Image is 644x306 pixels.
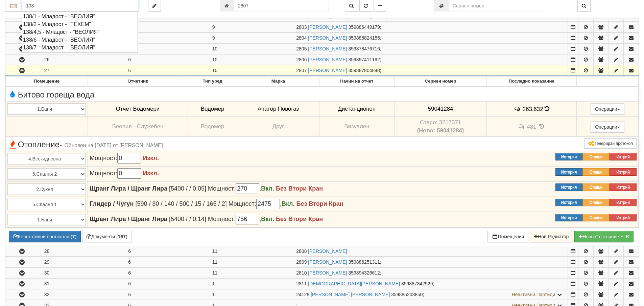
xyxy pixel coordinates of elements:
span: 10 [212,57,218,62]
b: Вкл. [261,185,274,192]
span: 481 [527,124,536,130]
td: 6 [123,22,207,32]
td: ; [291,278,568,289]
b: 167 [118,234,126,239]
td: 6 [123,257,207,267]
td: Дистанционен [319,101,395,117]
td: 6 [123,54,207,65]
span: [5400 / / 0.14] [169,216,206,222]
span: 359887804848 [348,68,380,73]
td: ; [291,257,568,267]
th: Помещение [6,76,88,87]
td: Друг [237,117,319,137]
span: Партида № [296,24,307,30]
span: 9 [212,35,215,41]
a: [PERSON_NAME] [308,68,347,73]
td: 6 [123,65,207,76]
th: Отчетник [88,76,188,87]
button: Нов Радиатор [530,231,573,242]
td: 28 [39,246,123,256]
td: 6 [123,246,207,256]
button: Констативни протоколи (7) [9,231,81,242]
b: Изкл. [143,170,159,177]
button: История [555,168,582,176]
span: Мощност: , [90,155,159,161]
button: История [555,183,582,191]
td: 6 [123,33,207,43]
td: ; [291,289,568,300]
span: 359897411192 [348,57,380,62]
button: Опиши [582,199,610,206]
span: 1 [212,281,215,286]
th: Сериен номер [395,76,487,87]
button: Изтрий [610,153,637,160]
td: ; [291,44,568,54]
th: Начин на отчет [319,76,395,87]
strong: Без Втори Кран [276,185,323,192]
span: История на показанията [545,106,549,112]
button: Опиши [582,153,610,160]
span: Обновен на [DATE] от [PERSON_NAME] [65,143,163,148]
td: ; [291,22,568,32]
span: Мощност: , [208,216,276,222]
th: Последно показание [486,76,576,87]
strong: Щранг Лира / Щранг Лира [90,185,167,192]
td: 6 [123,289,207,300]
td: 6 [123,278,207,289]
span: 359887842929 [401,281,433,286]
span: История на забележките [514,106,523,112]
th: Тип уред [188,76,237,87]
td: Водомер [188,117,237,137]
span: 359886449179 [348,24,380,30]
td: ; [291,65,568,76]
td: Апатор Повогаз [237,101,319,117]
td: Визуален [319,117,395,137]
span: 59041284 [428,106,453,112]
button: История [555,153,582,160]
span: 359894326612 [348,270,380,276]
span: Партида № [296,248,307,254]
td: 31 [39,278,123,289]
span: История на забележките [518,123,527,130]
button: Операции [591,103,624,115]
td: ; [291,267,568,278]
td: Водомер [188,101,237,117]
span: Неактивни Партиди [512,292,555,297]
button: Документи (167) [82,231,132,242]
div: 138/2 - Младост - "ТЕХЕМ" [23,20,137,28]
td: 26 [39,54,123,65]
td: 6 [123,267,207,278]
span: 359886824155 [348,35,380,41]
span: 10 [212,68,218,73]
span: Мощност: , [90,170,159,177]
button: Опиши [582,183,610,191]
span: Веолия - Служебен [112,123,164,130]
span: Партида № [296,35,307,41]
span: Партида № [296,292,309,297]
span: 10 [212,46,218,51]
strong: Щранг Лира / Щранг Лира [90,216,167,222]
td: ; [291,33,568,43]
td: 29 [39,257,123,267]
a: [PERSON_NAME] [308,270,347,276]
span: [590 / 80 / 140 / 500 / 15 / 165 / 2] [135,200,226,207]
span: 9 [212,24,215,30]
span: Партида № [296,46,307,51]
span: Мощност: , [229,200,296,207]
strong: Глидер / Чугун [90,200,134,207]
span: Партида № [296,270,307,276]
a: [PERSON_NAME] [308,24,347,30]
td: ; [291,54,568,65]
span: Партида № [296,259,307,265]
span: 359878476716 [348,46,380,51]
button: Помещения [487,231,529,242]
strong: Без Втори Кран [276,216,323,222]
span: Партида № [296,68,307,73]
button: Операции [591,121,624,133]
a: [PERSON_NAME] [308,57,347,62]
div: 138/6 - Младост - "ВЕОЛИЯ" [23,36,137,44]
a: [DEMOGRAPHIC_DATA][PERSON_NAME] [308,281,400,286]
a: [PERSON_NAME] [308,259,347,265]
span: - [59,140,62,149]
span: Битово гореща вода [7,90,94,99]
